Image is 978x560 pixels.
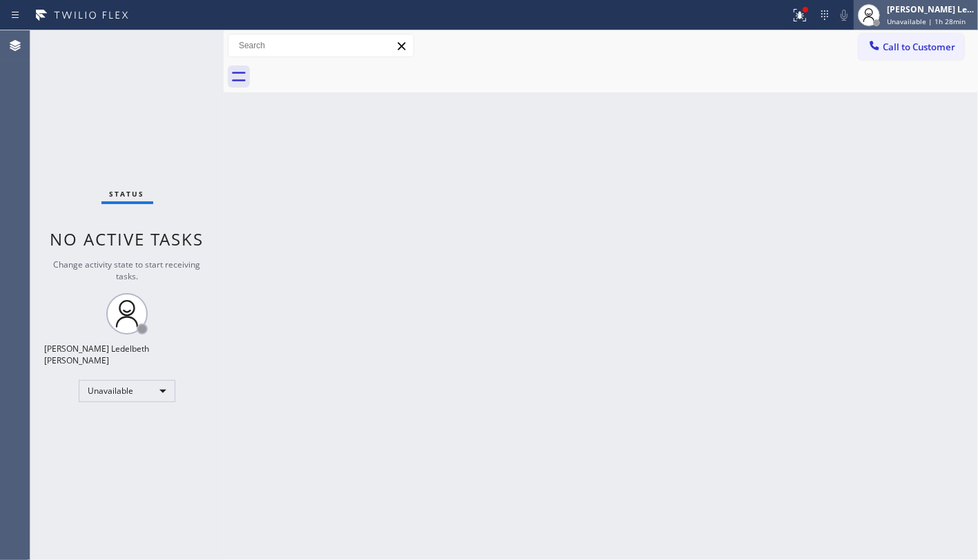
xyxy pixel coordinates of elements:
[834,6,854,25] button: Mute
[859,34,964,60] button: Call to Customer
[50,228,204,250] span: No active tasks
[887,17,966,26] span: Unavailable | 1h 28min
[887,3,974,15] div: [PERSON_NAME] Ledelbeth [PERSON_NAME]
[79,380,175,402] div: Unavailable
[883,41,955,53] span: Call to Customer
[44,343,210,366] div: [PERSON_NAME] Ledelbeth [PERSON_NAME]
[228,34,413,57] input: Search
[110,189,145,199] span: Status
[54,259,201,282] span: Change activity state to start receiving tasks.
